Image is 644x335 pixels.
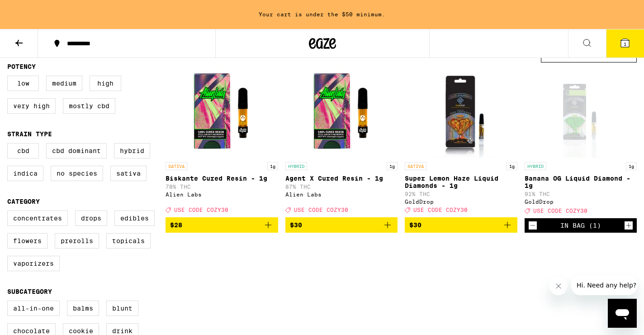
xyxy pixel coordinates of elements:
label: Topicals [106,233,151,249]
a: Open page for Super Lemon Haze Liquid Diamonds - 1g from GoldDrop [405,67,517,217]
label: Prerolls [55,233,99,249]
label: CBD Dominant [46,143,107,158]
label: Hybrid [114,143,150,158]
button: Add to bag [285,217,398,233]
button: Increment [624,221,633,230]
span: USE CODE COZY30 [413,207,468,213]
p: HYBRID [525,162,546,170]
label: Edibles [114,211,155,226]
a: Open page for Agent X Cured Resin - 1g from Alien Labs [285,67,398,217]
button: Decrement [528,221,537,230]
p: Agent X Cured Resin - 1g [285,175,398,182]
span: USE CODE COZY30 [294,207,348,213]
label: Mostly CBD [63,98,115,114]
p: 1g [387,162,398,170]
button: 1 [606,29,644,57]
label: Concentrates [7,211,68,226]
p: SATIVA [166,162,187,170]
p: 91% THC [525,191,637,197]
span: 1 [624,41,626,47]
span: USE CODE COZY30 [533,208,587,214]
legend: Potency [7,63,36,70]
p: HYBRID [285,162,307,170]
p: Super Lemon Haze Liquid Diamonds - 1g [405,175,517,189]
legend: Strain Type [7,130,52,138]
a: Open page for Banana OG Liquid Diamond - 1g from GoldDrop [525,67,637,218]
img: GoldDrop - Super Lemon Haze Liquid Diamonds - 1g [418,67,504,158]
div: Alien Labs [166,191,278,197]
label: All-In-One [7,301,60,316]
label: Drops [75,211,107,226]
p: Banana OG Liquid Diamond - 1g [525,175,637,189]
legend: Category [7,198,40,205]
p: Biskante Cured Resin - 1g [166,175,278,182]
label: CBD [7,143,39,158]
p: 87% THC [285,184,398,190]
label: High [90,76,121,91]
iframe: Close message [549,277,568,295]
div: In Bag (1) [560,222,601,229]
div: GoldDrop [525,199,637,205]
a: Open page for Biskante Cured Resin - 1g from Alien Labs [166,67,278,217]
label: Medium [46,76,82,91]
legend: Subcategory [7,288,52,295]
label: Sativa [110,166,147,181]
p: 92% THC [405,191,517,197]
div: GoldDrop [405,199,517,205]
iframe: Message from company [571,275,637,295]
label: Low [7,76,39,91]
p: 1g [507,162,517,170]
div: Alien Labs [285,191,398,197]
label: Very High [7,98,56,114]
span: $28 [170,221,182,229]
button: Add to bag [166,217,278,233]
label: Flowers [7,233,47,249]
p: 1g [267,162,278,170]
label: Vaporizers [7,256,60,271]
label: Blunt [106,301,138,316]
span: $30 [290,221,302,229]
iframe: Button to launch messaging window [608,299,637,328]
span: $30 [409,221,421,229]
label: Balms [67,301,99,316]
p: 1g [626,162,637,170]
label: No Species [51,166,103,181]
img: Alien Labs - Biskante Cured Resin - 1g [176,67,267,158]
img: Alien Labs - Agent X Cured Resin - 1g [296,67,387,158]
label: Indica [7,166,43,181]
p: SATIVA [405,162,426,170]
span: USE CODE COZY30 [174,207,228,213]
button: Add to bag [405,217,517,233]
p: 78% THC [166,184,278,190]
